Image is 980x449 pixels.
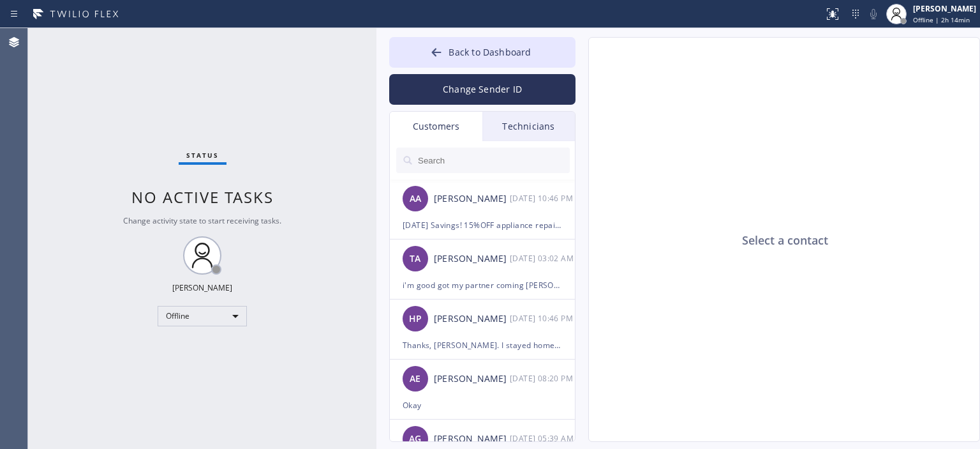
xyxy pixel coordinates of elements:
div: [PERSON_NAME] [913,3,976,14]
input: Search [417,148,570,173]
div: [PERSON_NAME] [434,252,510,266]
div: [PERSON_NAME] [434,312,510,326]
div: Customers [390,112,482,141]
div: [PERSON_NAME] [434,372,510,386]
span: AA [410,192,421,206]
button: Back to Dashboard [389,37,575,68]
span: Back to Dashboard [449,46,531,58]
span: TA [410,252,420,266]
button: Change Sender ID [389,74,575,105]
div: Okay [403,398,562,413]
span: No active tasks [131,186,274,208]
div: Offline [158,306,247,326]
span: AE [410,372,420,386]
span: AG [409,432,421,446]
div: 12/04/2024 8:02 AM [510,251,576,266]
div: [PERSON_NAME] [434,432,510,446]
button: Mute [865,5,882,23]
div: [PERSON_NAME] [172,282,232,293]
div: i'm good got my partner coming [PERSON_NAME] thanks 🙏🏽 [403,278,562,293]
span: Offline | 2h 14min [913,15,970,24]
div: 08/04/2023 7:39 AM [510,431,576,446]
div: Technicians [482,112,575,141]
div: 05/13/2024 8:46 AM [510,311,576,326]
span: Status [186,151,219,160]
div: 08/18/2025 9:46 AM [510,191,576,206]
div: [PERSON_NAME] [434,192,510,206]
span: Change activity state to start receiving tasks. [123,215,281,226]
div: 11/21/2023 7:20 AM [510,371,576,386]
span: HP [409,312,422,326]
div: Thanks, [PERSON_NAME]. I stayed home from work to be here and this is the second time you've canc... [403,338,562,353]
div: [DATE] Savings! 15%OFF appliance repairs: any brand, any model. Call [PHONE_NUMBER] & use code LD... [403,218,562,232]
